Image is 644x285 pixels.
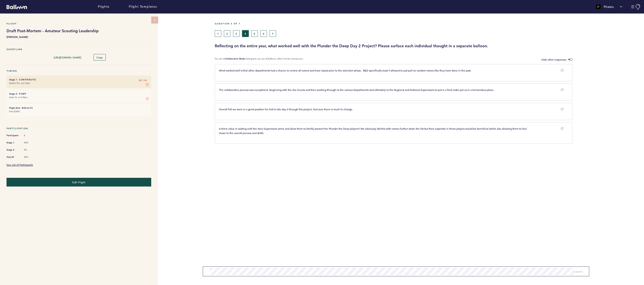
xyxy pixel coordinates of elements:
[9,92,17,95] small: Stage 2
[9,78,149,81] h6: - Contribute
[9,107,149,109] h6: - Results
[604,5,614,9] p: Pirates
[224,30,230,37] button: 2
[9,92,149,95] h6: - Pump
[7,70,151,72] h5: Timing
[9,96,28,99] time: Starts Fri. at 5:00pm
[7,155,20,159] span: Overall
[72,180,86,184] span: Edit Flight
[7,28,151,34] h1: Draft Post-Mortem - Amateur Scouting Leadership
[24,134,37,137] span: 6
[215,30,221,37] button: 1
[7,148,20,152] span: Stage 2
[7,141,20,145] span: Stage 1
[7,133,20,138] span: Participants
[215,57,303,62] p: You are in Participants can see all balloons, which remain anonymous.
[7,127,151,130] h5: Participation
[7,5,27,9] svg: Balloon
[233,30,240,37] button: 3
[215,43,641,49] h3: Reflecting on the entire year, what worked well with the Plunder the Deep Day 2 Project? Please s...
[574,269,582,274] button: Submit
[9,82,30,85] time: Started Thu. at 6:10pm
[7,163,33,166] a: See List of Participants
[94,54,106,61] button: Copy
[24,156,37,159] span: 50%
[631,4,641,10] button: Manage Account
[251,30,258,37] button: 5
[3,4,27,9] a: Balloon
[7,48,151,51] h5: Shortlink
[574,270,582,273] span: Submit
[260,30,267,37] button: 6
[9,107,20,109] small: Flight End
[7,22,151,25] h5: Flight
[98,4,109,9] a: Flights
[219,88,494,92] span: The collaborative process was exceptional. Beginning with the Are Scouts and then working through...
[9,110,20,113] time: Ends [DATE]
[215,22,641,25] h5: Question 4 of 7
[219,69,471,72] span: What worked well is that other departments had a chance to review all names and have inputs prior...
[219,107,353,111] span: Overall felt we were in a great position for mid to late day 2 through this project. Not sure the...
[270,30,276,37] button: 7
[139,78,147,83] span: 4D 3H
[225,57,246,60] b: Collaboration Mode.
[96,56,103,59] span: Copy
[7,35,151,39] b: [PERSON_NAME]
[219,127,527,135] span: Is there value in waiting until the Area Supervisors arrive and allow them to briefly present the...
[9,78,17,81] small: Stage 1
[129,4,157,9] a: Flight Templates
[541,58,566,61] span: Hide other responses
[7,178,151,187] button: Edit Flight
[24,141,37,144] span: 50%
[594,2,625,11] button: Pirates
[24,148,37,151] span: 0%
[242,30,249,37] button: 4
